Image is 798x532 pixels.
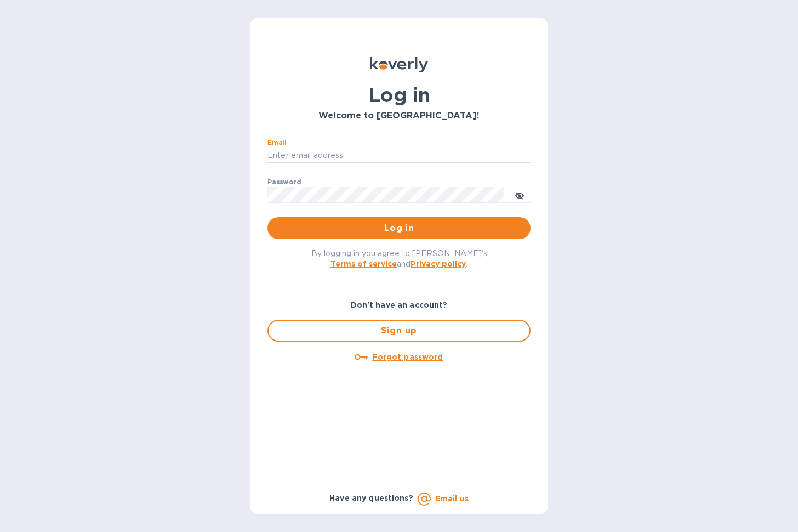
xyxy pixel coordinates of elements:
[509,184,531,206] button: toggle password visibility
[372,353,443,361] u: Forgot password
[411,259,466,268] a: Privacy policy
[370,57,428,72] img: Koverly
[435,494,469,503] a: Email us
[267,148,531,164] input: Enter email address
[276,222,522,235] span: Log in
[267,320,531,342] button: Sign up
[267,83,531,106] h1: Log in
[267,179,301,185] label: Password
[329,494,413,502] b: Have any questions?
[330,259,397,268] a: Terms of service
[267,217,531,239] button: Log in
[277,324,521,337] span: Sign up
[267,139,287,146] label: Email
[351,301,448,309] b: Don't have an account?
[267,111,531,121] h3: Welcome to [GEOGRAPHIC_DATA]!
[311,249,487,268] span: By logging in you agree to [PERSON_NAME]'s and .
